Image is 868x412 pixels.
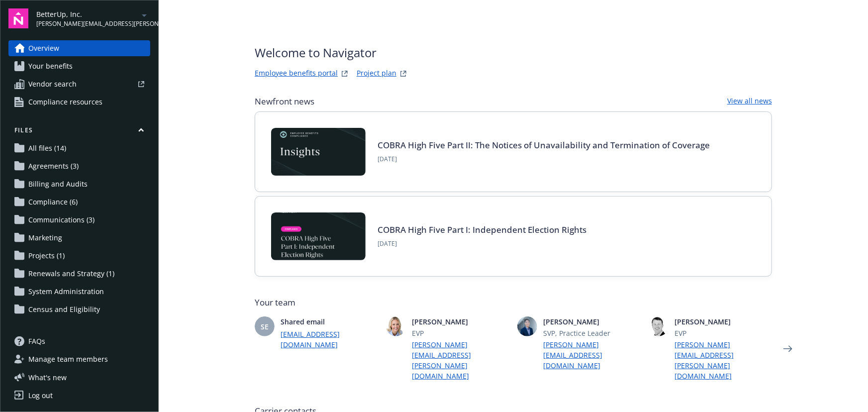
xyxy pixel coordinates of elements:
[28,140,66,156] span: All files (14)
[386,316,406,336] img: photo
[8,76,150,92] a: Vendor search
[378,155,710,164] span: [DATE]
[378,239,586,248] span: [DATE]
[412,328,509,338] span: EVP
[8,372,83,383] button: What's new
[28,230,62,246] span: Marketing
[28,58,73,74] span: Your benefits
[255,297,772,309] span: Your team
[8,333,150,349] a: FAQs
[28,158,79,174] span: Agreements (3)
[28,76,77,92] span: Vendor search
[271,212,366,260] img: BLOG-Card Image - Compliance - COBRA High Five Pt 1 07-18-25.jpg
[271,128,366,176] img: Card Image - EB Compliance Insights.png
[8,266,150,282] a: Renewals and Strategy (1)
[727,96,772,107] a: View all news
[28,351,108,367] span: Manage team members
[28,284,104,300] span: System Administration
[675,328,772,338] span: EVP
[8,194,150,210] a: Compliance (6)
[36,8,150,28] button: BetterUp, Inc.[PERSON_NAME][EMAIL_ADDRESS][PERSON_NAME][DOMAIN_NAME]arrowDropDown
[8,94,150,110] a: Compliance resources
[281,316,378,327] span: Shared email
[28,333,45,349] span: FAQs
[412,339,509,381] a: [PERSON_NAME][EMAIL_ADDRESS][PERSON_NAME][DOMAIN_NAME]
[378,139,710,151] a: COBRA High Five Part II: The Notices of Unavailability and Termination of Coverage
[261,321,269,332] span: SE
[138,9,150,21] a: arrowDropDown
[543,328,641,338] span: SVP, Practice Leader
[8,351,150,367] a: Manage team members
[28,212,95,228] span: Communications (3)
[8,8,28,28] img: navigator-logo.svg
[8,158,150,174] a: Agreements (3)
[36,9,138,19] span: BetterUp, Inc.
[8,302,150,317] a: Census and Eligibility
[543,339,641,371] a: [PERSON_NAME][EMAIL_ADDRESS][DOMAIN_NAME]
[8,176,150,192] a: Billing and Audits
[255,44,409,62] span: Welcome to Navigator
[357,68,396,80] a: Project plan
[36,19,138,28] span: [PERSON_NAME][EMAIL_ADDRESS][PERSON_NAME][DOMAIN_NAME]
[8,248,150,264] a: Projects (1)
[517,316,537,336] img: photo
[675,316,772,327] span: [PERSON_NAME]
[8,126,150,138] button: Files
[255,68,338,80] a: Employee benefits portal
[28,248,65,264] span: Projects (1)
[28,194,78,210] span: Compliance (6)
[397,68,409,80] a: projectPlanWebsite
[28,372,67,383] span: What ' s new
[8,212,150,228] a: Communications (3)
[649,316,669,336] img: photo
[28,40,59,56] span: Overview
[255,96,314,107] span: Newfront news
[543,316,641,327] span: [PERSON_NAME]
[28,94,102,110] span: Compliance resources
[28,176,88,192] span: Billing and Audits
[8,40,150,56] a: Overview
[378,224,586,235] a: COBRA High Five Part I: Independent Election Rights
[281,329,378,350] a: [EMAIL_ADDRESS][DOMAIN_NAME]
[339,68,351,80] a: striveWebsite
[8,58,150,74] a: Your benefits
[8,140,150,156] a: All files (14)
[780,341,796,357] a: Next
[675,339,772,381] a: [PERSON_NAME][EMAIL_ADDRESS][PERSON_NAME][DOMAIN_NAME]
[28,388,53,404] div: Log out
[8,284,150,300] a: System Administration
[28,266,114,282] span: Renewals and Strategy (1)
[28,302,100,317] span: Census and Eligibility
[412,316,509,327] span: [PERSON_NAME]
[8,230,150,246] a: Marketing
